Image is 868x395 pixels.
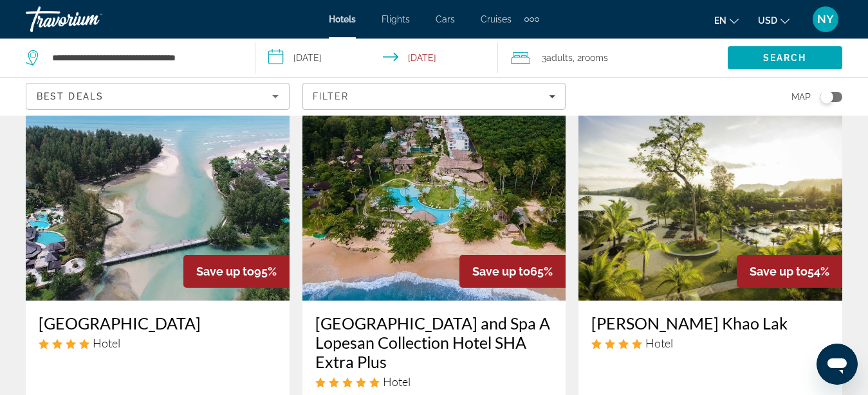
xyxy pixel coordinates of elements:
span: Filter [313,91,349,101]
button: Toggle map [811,91,842,103]
img: Robinson Khao Lak [578,95,842,301]
button: Filters [302,83,566,110]
div: 54% [737,255,842,288]
img: Apsara Beachfront Resort & Villa [26,95,290,301]
button: Extra navigation items [524,9,539,30]
span: en [714,15,726,26]
a: Travorium [26,3,154,36]
button: Change language [714,11,739,30]
span: 3 [542,49,573,67]
span: Hotel [645,336,673,350]
button: Search [728,46,842,69]
div: 5 star Hotel [315,374,553,389]
a: Cars [436,14,455,24]
a: [PERSON_NAME] Khao Lak [591,313,829,333]
input: Search hotel destination [51,48,235,67]
span: Search [763,53,807,63]
a: [GEOGRAPHIC_DATA] and Spa A Lopesan Collection Hotel SHA Extra Plus [315,313,553,371]
mat-select: Sort by [37,89,279,104]
span: Save up to [750,265,808,278]
div: 95% [183,255,290,288]
span: Best Deals [37,91,104,101]
div: 4 star Hotel [39,336,277,350]
span: rooms [582,53,608,63]
button: Select check in and out date [255,39,498,77]
div: 4 star Hotel [591,336,829,350]
span: , 2 [573,49,608,67]
span: USD [758,15,777,26]
button: Change currency [758,11,790,30]
span: Save up to [472,265,530,278]
a: [GEOGRAPHIC_DATA] [39,313,277,333]
span: Map [791,88,811,106]
span: NY [817,13,834,26]
span: Hotel [93,336,120,350]
iframe: Кнопка запуска окна обмена сообщениями [817,344,858,385]
span: Adults [546,53,573,63]
a: Hotels [329,14,356,24]
img: Eden Beach Khaolak Resort and Spa A Lopesan Collection Hotel SHA Extra Plus [302,95,566,301]
button: Travelers: 3 adults, 0 children [498,39,728,77]
div: 65% [459,255,566,288]
a: Flights [382,14,410,24]
a: Cruises [481,14,512,24]
button: User Menu [809,6,842,33]
span: Hotel [383,374,411,389]
span: Save up to [196,265,254,278]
